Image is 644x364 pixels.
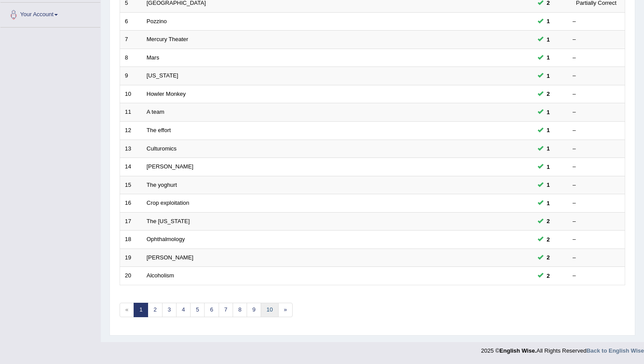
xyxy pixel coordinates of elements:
a: [PERSON_NAME] [147,163,194,170]
a: Back to English Wise [587,347,644,354]
a: [US_STATE] [147,72,178,79]
span: You can still take this question [543,162,553,171]
span: You can still take this question [543,89,553,98]
div: – [573,108,620,116]
a: 6 [204,303,219,317]
td: 7 [120,31,142,49]
span: You can still take this question [543,180,553,189]
a: 7 [219,303,233,317]
a: A team [147,108,164,115]
div: – [573,272,620,280]
a: 3 [162,303,177,317]
div: – [573,235,620,244]
a: Your Account [0,3,100,24]
a: The [US_STATE] [147,218,190,224]
span: You can still take this question [543,217,553,226]
td: 11 [120,103,142,122]
div: – [573,163,620,171]
a: Mars [147,54,159,61]
a: 1 [134,303,148,317]
td: 9 [120,67,142,85]
a: Howler Monkey [147,91,186,97]
div: – [573,17,620,26]
a: 9 [247,303,261,317]
span: You can still take this question [543,253,553,262]
span: You can still take this question [543,235,553,244]
td: 17 [120,212,142,231]
span: You can still take this question [543,71,553,80]
a: 5 [190,303,205,317]
div: – [573,181,620,189]
td: 8 [120,49,142,67]
a: 2 [148,303,162,317]
span: « [120,303,134,317]
div: – [573,126,620,135]
div: – [573,35,620,44]
div: – [573,145,620,153]
div: – [573,254,620,262]
span: You can still take this question [543,17,553,26]
a: 8 [233,303,247,317]
span: You can still take this question [543,108,553,117]
td: 18 [120,231,142,249]
div: – [573,54,620,62]
div: – [573,90,620,98]
a: Alcoholism [147,272,174,279]
td: 20 [120,267,142,285]
a: Crop exploitation [147,199,190,206]
span: You can still take this question [543,144,553,153]
td: 12 [120,121,142,140]
a: The yoghurt [147,182,177,188]
a: Ophthalmology [147,236,185,242]
span: You can still take this question [543,126,553,135]
td: 19 [120,248,142,267]
a: Pozzino [147,18,167,24]
a: Culturomics [147,145,177,152]
div: 2025 © All Rights Reserved [481,342,644,355]
span: You can still take this question [543,199,553,208]
a: Mercury Theater [147,36,188,42]
td: 13 [120,140,142,158]
td: 10 [120,85,142,103]
div: – [573,217,620,226]
td: 15 [120,176,142,194]
td: 6 [120,12,142,31]
a: [PERSON_NAME] [147,254,194,261]
div: – [573,199,620,207]
a: 10 [261,303,278,317]
td: 16 [120,194,142,213]
a: » [278,303,293,317]
td: 14 [120,158,142,176]
div: – [573,72,620,80]
strong: English Wise. [499,347,536,354]
a: The effort [147,127,171,133]
span: You can still take this question [543,53,553,62]
span: You can still take this question [543,271,553,280]
a: 4 [176,303,191,317]
span: You can still take this question [543,35,553,44]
